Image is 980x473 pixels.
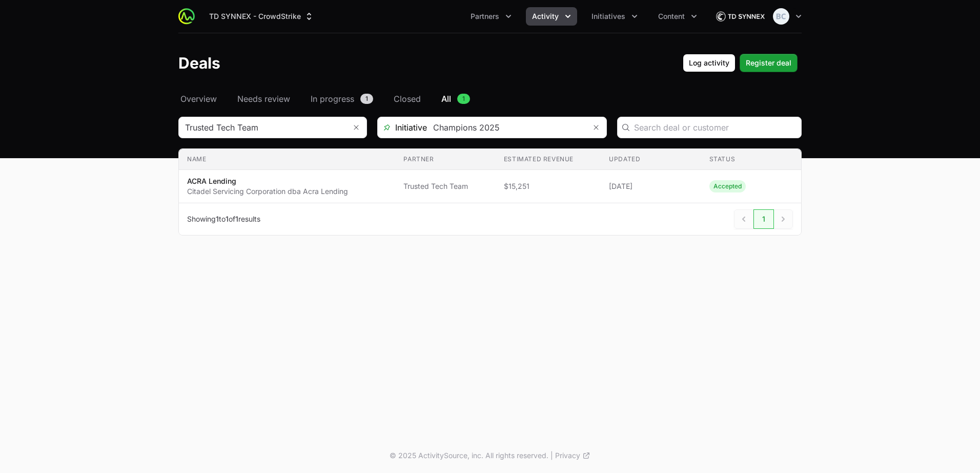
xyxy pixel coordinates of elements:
p: ACRA Lending [187,176,348,186]
span: 1 [235,214,238,223]
button: Partners [464,7,518,26]
p: Citadel Servicing Corporation dba Acra Lending [187,186,348,197]
span: | [550,450,553,461]
button: Remove [586,117,606,138]
th: Status [701,149,801,170]
span: Register deal [746,57,791,69]
button: TD SYNNEX - CrowdStrike [203,7,320,26]
input: Search initiatives [427,117,586,138]
span: 1 [457,94,470,104]
span: Activity [532,11,559,21]
button: Content [652,7,703,26]
a: Needs review [235,93,292,105]
p: © 2025 ActivitySource, inc. All rights reserved. [390,450,548,461]
span: Trusted Tech Team [403,181,487,191]
span: Initiative [378,121,427,134]
button: Activity [526,7,577,26]
th: Updated [601,149,701,170]
span: 1 [216,214,219,223]
div: Activity menu [526,7,577,26]
div: Primary actions [683,54,798,72]
input: Search partner [179,117,346,138]
a: Overview [178,93,219,105]
span: [DATE] [609,181,692,191]
img: TD SYNNEX [716,6,765,27]
div: Content menu [652,7,703,26]
span: Log activity [689,57,729,69]
div: Main navigation [195,7,703,26]
a: In progress1 [309,93,375,105]
span: All [441,93,451,105]
h1: Deals [178,54,220,72]
section: Deals Filters [178,117,802,235]
button: Register deal [740,54,798,72]
a: Closed [392,93,423,105]
button: Log activity [683,54,736,72]
button: Remove [346,117,366,138]
span: $15,251 [504,181,593,191]
span: Needs review [237,93,290,105]
nav: Deals navigation [178,93,802,105]
th: Name [179,149,395,170]
div: Partners menu [464,7,518,26]
img: Bethany Crossley [773,8,789,25]
a: Privacy [555,450,590,461]
span: 1 [753,209,774,229]
th: Estimated revenue [496,149,601,170]
span: Partners [471,11,499,21]
div: Initiatives menu [585,7,644,26]
span: Closed [394,93,421,105]
span: Overview [180,93,217,105]
a: All1 [439,93,472,105]
button: Initiatives [585,7,644,26]
span: In progress [311,93,354,105]
span: 1 [360,94,373,104]
img: ActivitySource [178,8,195,25]
input: Search deal or customer [634,121,795,134]
span: Initiatives [591,11,625,21]
div: Supplier switch menu [203,7,320,26]
span: Content [658,11,685,21]
th: Partner [395,149,495,170]
p: Showing to of results [187,214,260,224]
span: 1 [226,214,229,223]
